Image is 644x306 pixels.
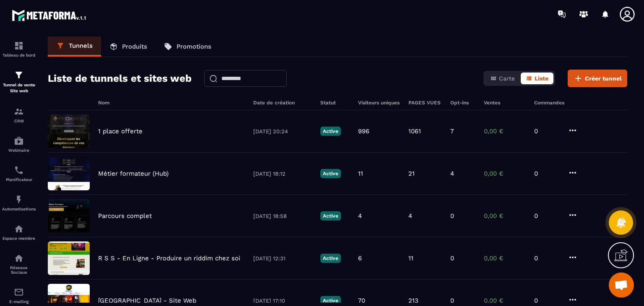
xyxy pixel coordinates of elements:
[48,157,90,190] img: image
[69,42,93,49] p: Tunnels
[253,171,312,177] p: [DATE] 18:12
[48,70,192,87] h2: Liste de tunnels et sites web
[484,100,526,106] h6: Ventes
[408,297,418,304] p: 213
[408,170,415,177] p: 21
[156,36,220,57] a: Promotions
[408,254,413,262] p: 11
[521,73,553,84] button: Liste
[485,73,520,84] button: Carte
[450,212,454,220] p: 0
[450,100,475,106] h6: Opt-ins
[2,100,36,130] a: formationformationCRM
[98,127,143,135] p: 1 place offerte
[568,70,627,87] button: Créer tunnel
[253,255,312,262] p: [DATE] 12:31
[14,287,24,297] img: email
[98,254,240,262] p: R S S - En Ligne - Produire un riddim chez soi
[535,75,548,82] span: Liste
[98,212,152,220] p: Parcours complet
[48,241,90,275] img: image
[48,36,101,57] a: Tunnels
[14,194,24,205] img: automations
[450,297,454,304] p: 0
[358,127,369,135] p: 996
[2,159,36,188] a: schedulerschedulerPlanificateur
[177,43,211,50] p: Promotions
[2,247,36,281] a: social-networksocial-networkRéseaux Sociaux
[122,43,147,50] p: Produits
[2,265,36,275] p: Réseaux Sociaux
[48,199,90,233] img: image
[484,212,526,220] p: 0,00 €
[2,53,36,57] p: Tableau de bord
[253,100,312,106] h6: Date de création
[320,100,350,106] h6: Statut
[585,74,622,83] span: Créer tunnel
[358,100,400,106] h6: Visiteurs uniques
[484,170,526,177] p: 0,00 €
[253,213,312,219] p: [DATE] 18:58
[320,169,341,178] p: Active
[2,34,36,64] a: formationformationTableau de bord
[2,82,36,94] p: Tunnel de vente Site web
[408,127,421,135] p: 1061
[14,41,24,51] img: formation
[609,272,634,298] div: Ouvrir le chat
[98,170,169,177] p: Métier formateur (Hub)
[534,170,559,177] p: 0
[101,36,156,57] a: Produits
[484,127,526,135] p: 0,00 €
[358,254,362,262] p: 6
[2,177,36,182] p: Planificateur
[14,253,24,263] img: social-network
[2,130,36,159] a: automationsautomationsWebinaire
[320,127,341,136] p: Active
[358,212,362,220] p: 4
[450,127,454,135] p: 7
[2,119,36,123] p: CRM
[2,188,36,218] a: automationsautomationsAutomatisations
[534,100,564,106] h6: Commandes
[499,75,515,82] span: Carte
[408,100,442,106] h6: PAGES VUES
[48,114,90,148] img: image
[2,236,36,241] p: Espace membre
[2,148,36,153] p: Webinaire
[2,299,36,304] p: E-mailing
[408,212,412,220] p: 4
[2,218,36,247] a: automationsautomationsEspace membre
[534,212,559,220] p: 0
[484,297,526,304] p: 0,00 €
[2,207,36,211] p: Automatisations
[358,170,363,177] p: 11
[450,170,454,177] p: 4
[358,297,365,304] p: 70
[534,297,559,304] p: 0
[14,136,24,146] img: automations
[98,297,196,304] p: [GEOGRAPHIC_DATA] - Site Web
[534,127,559,135] p: 0
[14,224,24,234] img: automations
[12,8,87,23] img: logo
[14,70,24,80] img: formation
[484,254,526,262] p: 0,00 €
[98,100,245,106] h6: Nom
[450,254,454,262] p: 0
[253,298,312,304] p: [DATE] 17:10
[2,64,36,100] a: formationformationTunnel de vente Site web
[14,106,24,117] img: formation
[320,211,341,220] p: Active
[320,254,341,263] p: Active
[253,128,312,135] p: [DATE] 20:24
[320,296,341,305] p: Active
[534,254,559,262] p: 0
[14,165,24,175] img: scheduler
